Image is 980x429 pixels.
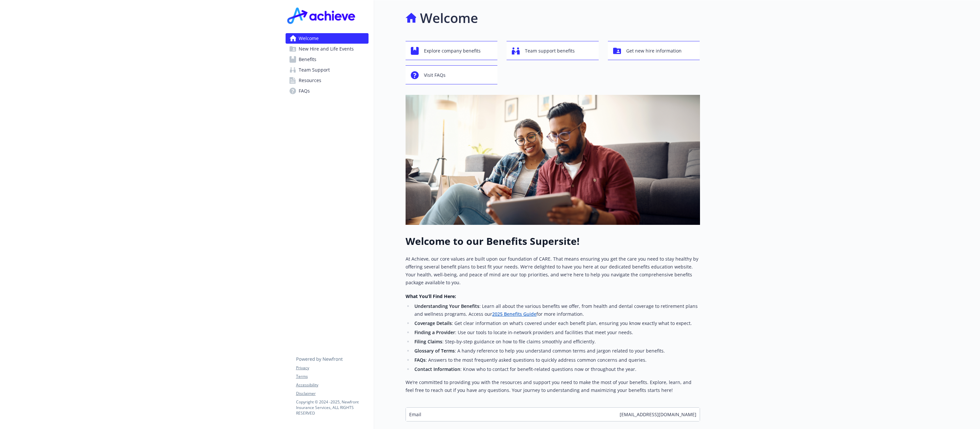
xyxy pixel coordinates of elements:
[424,45,481,57] span: Explore company benefits
[406,95,700,225] img: overview page banner
[286,86,369,96] a: FAQs
[299,33,319,44] span: Welcome
[413,365,700,373] li: : Know who to contact for benefit-related questions now or throughout the year.
[413,356,700,364] li: : Answers to the most frequently asked questions to quickly address common concerns and queries.
[413,329,700,336] li: : Use our tools to locate in-network providers and facilities that meet your needs.
[286,54,369,65] a: Benefits
[299,65,330,75] span: Team Support
[414,303,479,309] strong: Understanding Your Benefits
[414,366,460,372] strong: Contact Information
[507,41,599,60] button: Team support benefits
[525,45,575,57] span: Team support benefits
[413,347,700,355] li: : A handy reference to help you understand common terms and jargon related to your benefits.
[420,8,478,28] h1: Welcome
[406,378,700,394] p: We’re committed to providing you with the resources and support you need to make the most of your...
[406,41,498,60] button: Explore company benefits
[620,411,696,418] span: [EMAIL_ADDRESS][DOMAIN_NAME]
[286,75,369,86] a: Resources
[414,329,455,335] strong: Finding a Provider
[286,65,369,75] a: Team Support
[296,391,368,397] a: Disclaimer
[414,348,455,354] strong: Glossary of Terms
[296,374,368,379] a: Terms
[406,255,700,287] p: At Achieve, our core values are built upon our foundation of CARE. That means ensuring you get th...
[424,69,446,81] span: Visit FAQs
[406,293,456,299] strong: What You’ll Find Here:
[608,41,700,60] button: Get new hire information
[406,235,700,247] h1: Welcome to our Benefits Supersite!
[414,357,426,363] strong: FAQs
[413,302,700,318] li: : Learn all about the various benefits we offer, from health and dental coverage to retirement pl...
[296,365,368,371] a: Privacy
[286,33,369,44] a: Welcome
[413,338,700,346] li: : Step-by-step guidance on how to file claims smoothly and efficiently.
[296,382,368,388] a: Accessibility
[286,44,369,54] a: New Hire and Life Events
[299,75,321,86] span: Resources
[299,54,316,65] span: Benefits
[409,411,421,418] span: Email
[626,45,682,57] span: Get new hire information
[296,399,368,416] p: Copyright © 2024 - 2025 , Newfront Insurance Services, ALL RIGHTS RESERVED
[299,86,310,96] span: FAQs
[414,320,452,326] strong: Coverage Details
[413,319,700,327] li: : Get clear information on what’s covered under each benefit plan, ensuring you know exactly what...
[406,65,498,84] button: Visit FAQs
[492,311,536,317] a: 2025 Benefits Guide
[299,44,354,54] span: New Hire and Life Events
[414,338,442,345] strong: Filing Claims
